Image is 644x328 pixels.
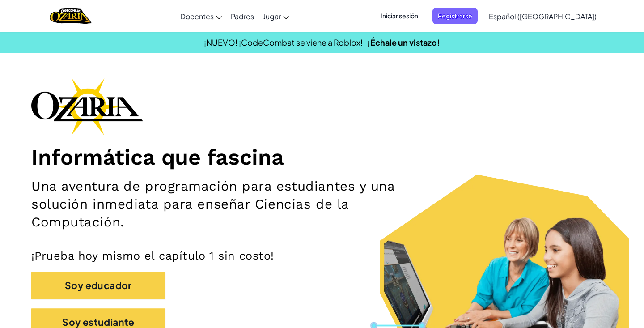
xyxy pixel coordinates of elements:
span: Jugar [263,12,281,21]
button: Soy educador [31,272,165,299]
a: Padres [226,4,258,28]
img: Home [50,7,91,25]
button: Registrarse [432,8,478,24]
img: Ozaria branding logo [31,78,143,135]
h2: Una aventura de programación para estudiantes y una solución inmediata para enseñar Ciencias de l... [31,177,421,231]
a: Docentes [176,4,226,28]
a: Español ([GEOGRAPHIC_DATA]) [484,4,601,28]
button: Iniciar sesión [375,8,424,24]
span: Español ([GEOGRAPHIC_DATA]) [489,12,597,21]
h1: Informática que fascina [31,144,613,170]
a: Ozaria by CodeCombat logo [50,7,91,25]
a: ¡Échale un vistazo! [367,37,440,47]
a: Jugar [258,4,293,28]
span: Docentes [180,12,214,21]
span: ¡NUEVO! ¡CodeCombat se viene a Roblox! [204,37,363,47]
p: ¡Prueba hoy mismo el capítulo 1 sin costo! [31,249,613,263]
